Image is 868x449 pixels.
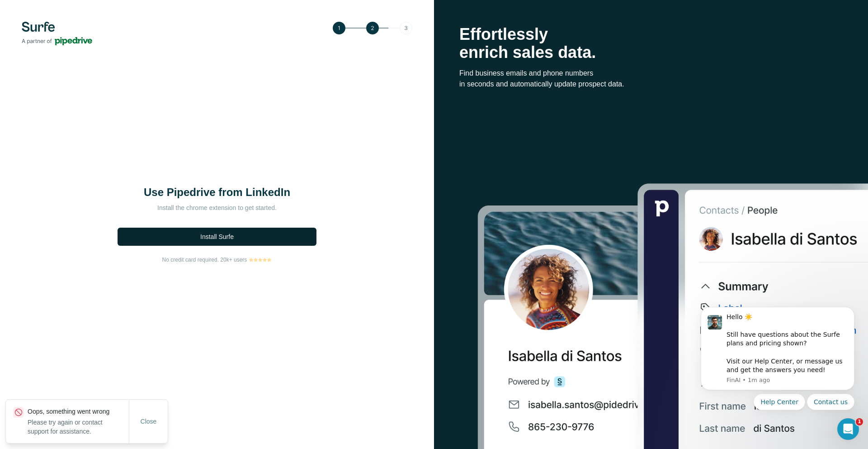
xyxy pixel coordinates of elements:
span: 1 [856,418,863,425]
h1: Use Pipedrive from LinkedIn [127,185,307,200]
span: No credit card required. 20k+ users [162,256,247,264]
p: enrich sales data. [459,43,843,62]
p: Effortlessly [459,25,843,43]
p: Find business emails and phone numbers [459,68,843,79]
img: Surfe's logo [22,22,92,45]
iframe: Intercom notifications message [687,277,868,425]
button: Close [134,413,163,430]
img: Step 2 [333,22,412,34]
p: in seconds and automatically update prospect data. [459,79,843,90]
span: Close [141,417,157,426]
p: Install the chrome extension to get started. [127,203,307,212]
p: Oops, something went wrong [28,407,129,416]
p: Please try again or contact support for assistance. [28,418,129,436]
span: Install Surfe [200,232,234,241]
iframe: Intercom live chat [837,418,859,440]
img: Surfe Stock Photo - Selling good vibes [477,182,868,449]
button: Install Surfe [118,228,316,246]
